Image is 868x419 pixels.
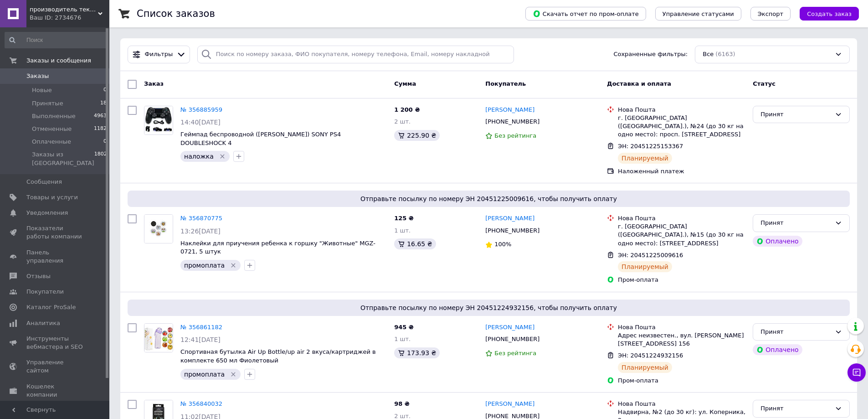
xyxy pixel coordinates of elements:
[663,10,734,17] span: Управление статусами
[26,72,49,80] span: Заказы
[144,214,173,243] a: Фото товару
[760,218,831,228] div: Принят
[94,125,107,133] span: 1182
[30,5,98,14] span: производитель текстиля Luxyart
[394,347,440,358] div: 173.93 ₴
[180,240,375,255] a: Наклейки для приучения ребенка к горшку "Животные" MGZ-0721, 5 штук
[618,362,672,373] div: Планируемый
[144,106,173,134] img: Фото товару
[618,276,745,284] div: Пром-оплата
[394,215,414,222] span: 125 ₴
[703,50,714,59] span: Все
[618,114,745,139] div: г. [GEOGRAPHIC_DATA] ([GEOGRAPHIC_DATA].), №24 (до 30 кг на одно место): просп. [STREET_ADDRESS]
[144,215,173,243] img: Фото товару
[533,10,639,18] span: Скачать отчет по пром-оплате
[394,336,411,342] span: 1 шт.
[618,106,745,114] div: Нова Пошта
[485,214,534,223] a: [PERSON_NAME]
[807,10,852,17] span: Создать заказ
[607,80,671,87] span: Доставка и оплата
[394,400,410,407] span: 98 ₴
[26,224,84,241] span: Показатели работы компании
[32,138,71,146] span: Оплаченные
[394,80,416,87] span: Сумма
[618,222,745,248] div: г. [GEOGRAPHIC_DATA] ([GEOGRAPHIC_DATA].), №15 (до 30 кг на одно место): [STREET_ADDRESS]
[144,323,173,352] a: Фото товару
[26,193,78,202] span: Товары и услуги
[145,50,173,59] span: Фильтры
[800,7,859,21] button: Создать заказ
[485,227,539,234] span: [PHONE_NUMBER]
[180,228,221,235] span: 13:26[DATE]
[525,7,646,21] button: Скачать отчет по пром-оплате
[485,80,526,87] span: Покупатель
[618,261,672,272] div: Планируемый
[32,99,63,108] span: Принятые
[847,363,866,382] button: Чат с покупателем
[394,130,440,141] div: 225.90 ₴
[26,358,84,375] span: Управление сайтом
[394,118,411,125] span: 2 шт.
[32,150,94,167] span: Заказы из [GEOGRAPHIC_DATA]
[103,86,107,94] span: 0
[618,331,745,348] div: Адрес неизвестен., вул. [PERSON_NAME][STREET_ADDRESS] 156
[100,99,107,108] span: 18
[485,118,539,125] span: [PHONE_NUMBER]
[26,383,84,399] span: Кошелек компании
[131,194,846,203] span: Отправьте посылку по номеру ЭН 20451225009616, чтобы получить оплату
[180,348,376,364] a: Спортивная бутылка Air Up Bottle/up air 2 вкуса/картриджей в комплекте 650 мл Фиолетовый
[485,336,539,342] span: [PHONE_NUMBER]
[180,324,222,331] a: № 356861182
[180,215,222,222] a: № 356870775
[26,57,91,65] span: Заказы и сообщения
[180,131,341,146] a: Геймпад беспроводной ([PERSON_NAME]) SONY PS4 DOUBLESHOCK 4
[26,178,62,186] span: Сообщения
[760,327,831,337] div: Принят
[618,352,683,359] span: ЭН: 20451224932156
[394,106,420,113] span: 1 200 ₴
[26,272,51,280] span: Отзывы
[197,46,514,63] input: Поиск по номеру заказа, ФИО покупателя, номеру телефона, Email, номеру накладной
[26,335,84,351] span: Инструменты вебмастера и SEO
[655,7,741,21] button: Управление статусами
[184,371,225,378] span: промоплата
[26,288,64,296] span: Покупатели
[618,377,745,385] div: Пром-оплата
[137,8,215,19] h1: Список заказов
[26,319,60,327] span: Аналитика
[394,227,411,234] span: 1 шт.
[180,400,222,407] a: № 356840032
[184,262,225,269] span: промоплата
[753,80,776,87] span: Статус
[180,119,221,126] span: 14:40[DATE]
[613,50,688,59] span: Сохраненные фильтры:
[394,324,414,331] span: 945 ₴
[26,303,76,311] span: Каталог ProSale
[144,324,173,352] img: Фото товару
[618,153,672,164] div: Планируемый
[103,138,107,146] span: 0
[494,132,536,139] span: Без рейтинга
[32,125,72,133] span: Отмененные
[180,336,221,343] span: 12:41[DATE]
[760,110,831,119] div: Принят
[494,350,536,357] span: Без рейтинга
[94,150,107,167] span: 1802
[26,248,84,265] span: Панель управления
[131,303,846,312] span: Отправьте посылку по номеру ЭН 20451224932156, чтобы получить оплату
[753,236,802,247] div: Оплачено
[180,106,222,113] a: № 356885959
[618,400,745,408] div: Нова Пошта
[219,153,226,160] svg: Удалить метку
[618,143,683,150] span: ЭН: 20451225153367
[760,404,831,414] div: Принят
[485,106,534,114] a: [PERSON_NAME]
[32,86,52,94] span: Новые
[485,323,534,332] a: [PERSON_NAME]
[394,238,436,249] div: 16.65 ₴
[144,80,164,87] span: Заказ
[230,262,237,269] svg: Удалить метку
